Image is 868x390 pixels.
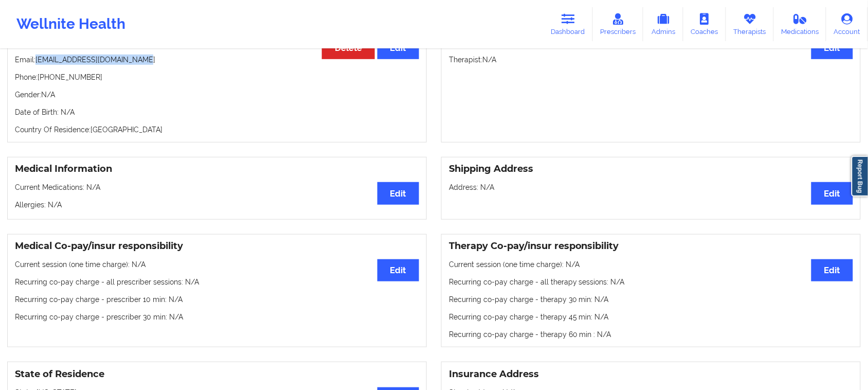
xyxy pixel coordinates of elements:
[15,125,419,135] p: Country Of Residence: [GEOGRAPHIC_DATA]
[15,163,419,175] h3: Medical Information
[449,55,853,65] p: Therapist: N/A
[15,294,419,305] p: Recurring co-pay charge - prescriber 10 min : N/A
[15,72,419,82] p: Phone: [PHONE_NUMBER]
[15,312,419,322] p: Recurring co-pay charge - prescriber 30 min : N/A
[449,240,853,252] h3: Therapy Co-pay/insur responsibility
[826,7,868,41] a: Account
[811,182,853,204] button: Edit
[449,182,853,192] p: Address: N/A
[449,329,853,340] p: Recurring co-pay charge - therapy 60 min : N/A
[643,7,683,41] a: Admins
[449,259,853,270] p: Current session (one time charge): N/A
[449,312,853,322] p: Recurring co-pay charge - therapy 45 min : N/A
[15,240,419,252] h3: Medical Co-pay/insur responsibility
[544,7,593,41] a: Dashboard
[377,259,419,281] button: Edit
[15,107,419,117] p: Date of Birth: N/A
[683,7,726,41] a: Coaches
[15,277,419,287] p: Recurring co-pay charge - all prescriber sessions : N/A
[811,259,853,281] button: Edit
[15,200,419,210] p: Allergies: N/A
[15,368,419,380] h3: State of Residence
[449,277,853,287] p: Recurring co-pay charge - all therapy sessions : N/A
[377,182,419,204] button: Edit
[726,7,774,41] a: Therapists
[449,294,853,305] p: Recurring co-pay charge - therapy 30 min : N/A
[449,368,853,380] h3: Insurance Address
[15,259,419,270] p: Current session (one time charge): N/A
[15,55,419,65] p: Email: [EMAIL_ADDRESS][DOMAIN_NAME]
[15,90,419,100] p: Gender: N/A
[774,7,827,41] a: Medications
[15,182,419,192] p: Current Medications: N/A
[449,163,853,175] h3: Shipping Address
[593,7,644,41] a: Prescribers
[852,156,868,197] a: Report Bug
